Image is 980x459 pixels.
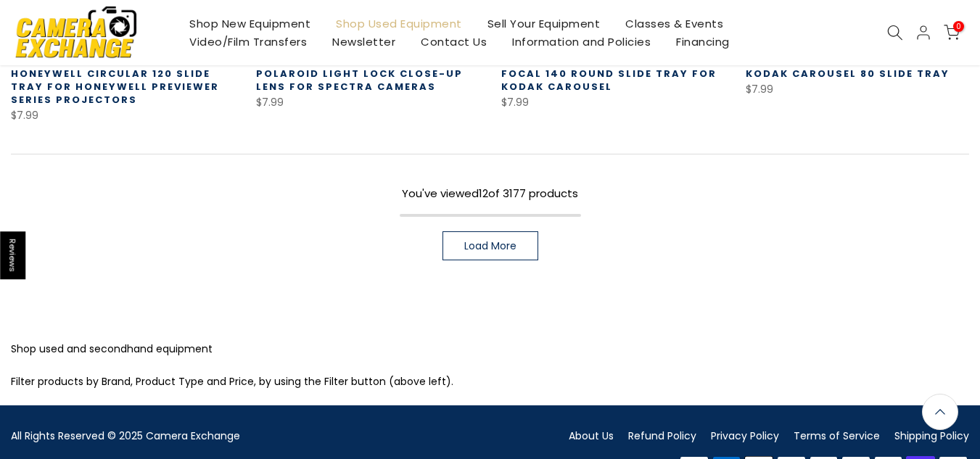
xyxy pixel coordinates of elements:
[177,33,320,51] a: Video/Film Transfers
[944,25,960,41] a: 0
[11,427,479,445] div: All Rights Reserved © 2025 Camera Exchange
[320,33,408,51] a: Newsletter
[11,340,969,358] p: Shop used and secondhand equipment
[711,429,779,443] a: Privacy Policy
[501,94,725,112] div: $7.99
[408,33,500,51] a: Contact Us
[479,186,488,201] span: 12
[402,186,578,201] span: You've viewed of 3177 products
[464,241,516,251] span: Load More
[474,15,613,33] a: Sell Your Equipment
[894,429,969,443] a: Shipping Policy
[501,67,717,94] a: Focal 140 Round Slide Tray for Kodak Carousel
[11,373,969,391] p: Filter products by Brand, Product Type and Price, by using the Filter button (above left).
[11,67,219,107] a: Honeywell Circular 120 Slide Tray for Honeywell Previewer Series Projectors
[11,107,234,125] div: $7.99
[256,94,479,112] div: $7.99
[613,15,736,33] a: Classes & Events
[794,429,880,443] a: Terms of Service
[746,80,969,99] div: $7.99
[746,67,950,80] a: Kodak Carousel 80 Slide Tray
[569,429,614,443] a: About Us
[664,33,743,51] a: Financing
[442,231,538,260] a: Load More
[922,394,958,430] a: Back to the top
[324,15,475,33] a: Shop Used Equipment
[628,429,696,443] a: Refund Policy
[177,15,324,33] a: Shop New Equipment
[500,33,664,51] a: Information and Policies
[953,21,964,32] span: 0
[256,67,463,94] a: Polaroid Light Lock Close-up lens for Spectra Cameras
